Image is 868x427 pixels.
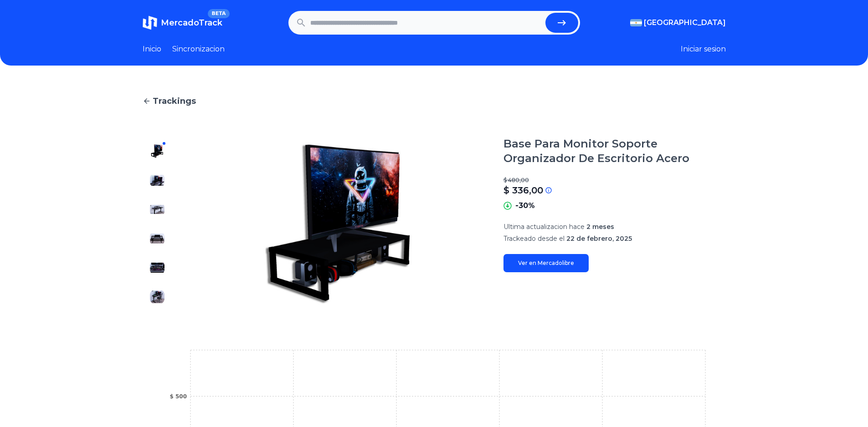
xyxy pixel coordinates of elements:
img: Base Para Monitor Soporte Organizador De Escritorio Acero [190,137,485,311]
a: Ver en Mercadolibre [503,254,589,272]
p: $ 480,00 [503,177,726,184]
a: Inicio [143,44,161,55]
span: BETA [208,9,229,18]
img: Base Para Monitor Soporte Organizador De Escritorio Acero [150,202,164,217]
p: -30% [515,200,535,211]
a: Sincronizacion [172,44,225,55]
img: Argentina [630,19,642,26]
span: [GEOGRAPHIC_DATA] [644,17,726,28]
span: Trackings [153,95,196,107]
span: Trackeado desde el [503,234,565,243]
button: [GEOGRAPHIC_DATA] [630,17,726,28]
img: Base Para Monitor Soporte Organizador De Escritorio Acero [150,260,164,275]
p: $ 336,00 [503,184,543,197]
tspan: $ 500 [169,393,187,400]
img: Base Para Monitor Soporte Organizador De Escritorio Acero [150,231,164,246]
img: MercadoTrack [143,15,157,30]
img: Base Para Monitor Soporte Organizador De Escritorio Acero [150,144,164,158]
img: Base Para Monitor Soporte Organizador De Escritorio Acero [150,290,164,304]
h1: Base Para Monitor Soporte Organizador De Escritorio Acero [503,137,726,166]
span: MercadoTrack [161,18,222,28]
span: 2 meses [586,223,614,231]
img: Base Para Monitor Soporte Organizador De Escritorio Acero [150,173,164,188]
a: Trackings [143,95,726,107]
a: MercadoTrackBETA [143,15,222,30]
span: Ultima actualizacion hace [503,223,585,231]
button: Iniciar sesion [681,44,726,55]
span: 22 de febrero, 2025 [566,234,632,243]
